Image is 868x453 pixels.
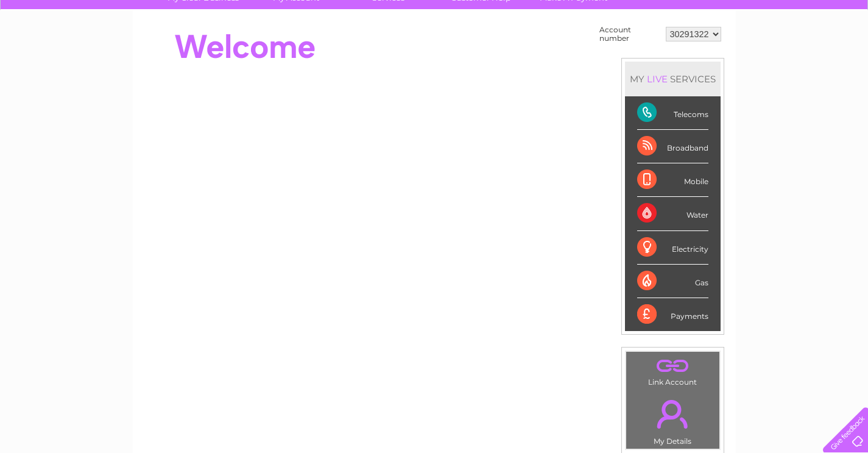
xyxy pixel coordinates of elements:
div: Payments [637,298,708,331]
div: LIVE [644,73,670,85]
div: Gas [637,265,708,298]
a: 0333 014 3131 [638,6,722,21]
td: My Details [626,390,720,449]
div: Broadband [637,130,708,163]
div: Mobile [637,163,708,197]
div: Clear Business is a trading name of Verastar Limited (registered in [GEOGRAPHIC_DATA] No. 3667643... [147,7,722,59]
img: logo.png [30,32,93,69]
td: Link Account [626,351,720,390]
a: Energy [684,52,711,61]
a: Contact [787,52,817,61]
div: Electricity [637,231,708,265]
a: Telecoms [718,52,755,61]
a: . [629,393,716,435]
div: Telecoms [637,96,708,130]
a: . [629,355,716,376]
div: Water [637,197,708,230]
a: Blog [762,52,780,61]
a: Water [654,52,677,61]
a: Log out [828,52,857,61]
div: MY SERVICES [625,62,721,96]
td: Account number [596,23,663,46]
